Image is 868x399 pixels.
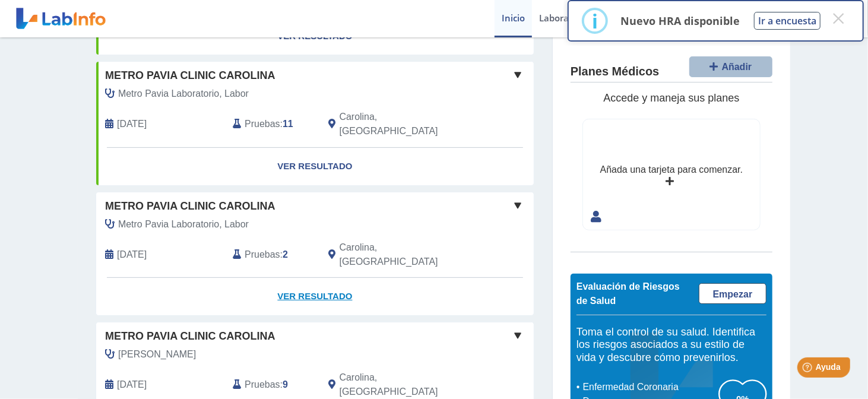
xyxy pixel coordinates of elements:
span: Pruebas [245,248,280,262]
h4: Planes Médicos [571,65,659,79]
span: 2025-03-20 [117,378,147,392]
b: 2 [283,249,288,259]
b: 9 [283,379,288,389]
span: Metro Pavia Laboratorio, Labor [118,217,249,232]
li: Enfermedad Coronaria [579,380,719,394]
span: Del Toro Diez, Andrea [118,347,196,362]
span: Carolina, PR [340,110,471,138]
span: Metro Pavia Clinic Carolina [105,328,275,344]
span: Carolina, PR [340,370,471,399]
button: Ir a encuesta [754,12,821,30]
span: Añadir [722,62,752,72]
span: Carolina, PR [340,240,471,269]
div: Añada una tarjeta para comenzar. [600,163,743,177]
b: 11 [283,119,293,129]
span: 2024-03-02 [117,117,147,131]
div: i [592,10,598,31]
span: Empezar [713,289,753,299]
span: Accede y maneja sus planes [603,92,739,104]
a: Ver Resultado [96,148,534,185]
span: Metro Pavia Clinic Carolina [105,68,275,84]
span: 2025-10-11 [117,248,147,262]
button: Añadir [689,56,772,77]
p: Nuevo HRA disponible [620,14,740,28]
a: Ver Resultado [96,278,534,315]
span: Metro Pavia Laboratorio, Labor [118,87,249,101]
div: : [224,110,319,138]
span: Pruebas [245,117,280,131]
span: Evaluación de Riesgos de Salud [576,281,680,306]
h5: Toma el control de su salud. Identifica los riesgos asociados a su estilo de vida y descubre cómo... [576,326,766,365]
a: Empezar [699,283,766,304]
div: : [224,370,319,399]
div: : [224,240,319,269]
button: Close this dialog [828,8,849,29]
span: Pruebas [245,378,280,392]
span: Metro Pavia Clinic Carolina [105,198,275,214]
iframe: Help widget launcher [762,353,855,386]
